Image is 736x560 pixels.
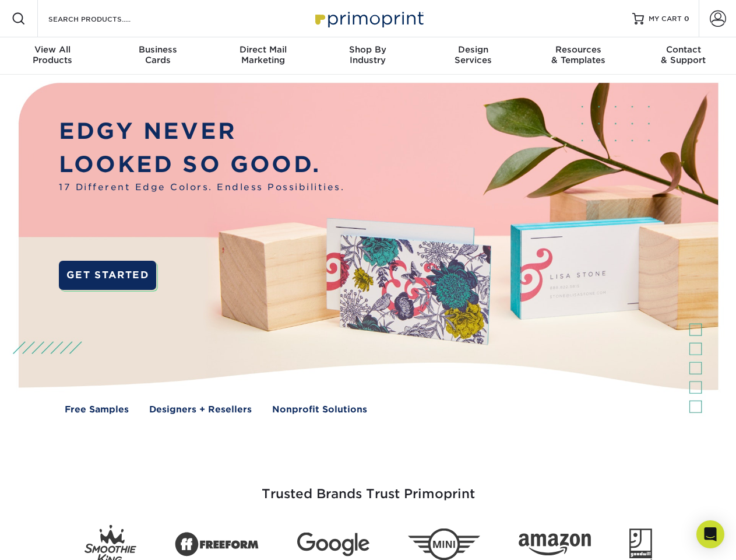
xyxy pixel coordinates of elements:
div: & Templates [526,44,631,65]
div: Services [421,44,526,65]
img: Amazon [519,534,591,556]
p: LOOKED SO GOOD. [59,148,344,181]
a: Direct MailMarketing [210,37,315,75]
span: Resources [526,44,631,55]
a: BusinessCards [105,37,210,75]
span: 0 [684,15,689,23]
a: Contact& Support [631,37,736,75]
a: Designers + Resellers [149,403,252,416]
img: Google [297,533,369,556]
a: GET STARTED [59,261,156,290]
span: Shop By [315,44,420,55]
div: Cards [105,44,210,65]
a: Nonprofit Solutions [272,403,367,416]
p: EDGY NEVER [59,115,344,148]
span: Contact [631,44,736,55]
span: Direct Mail [210,44,315,55]
div: Industry [315,44,420,65]
div: Marketing [210,44,315,65]
div: & Support [631,44,736,65]
div: Open Intercom Messenger [696,520,724,548]
a: Free Samples [65,403,129,416]
span: Business [105,44,210,55]
a: Shop ByIndustry [315,37,420,75]
img: Goodwill [629,528,652,560]
a: Resources& Templates [526,37,631,75]
a: DesignServices [421,37,526,75]
h3: Trusted Brands Trust Primoprint [27,459,709,516]
span: MY CART [649,14,682,24]
input: SEARCH PRODUCTS..... [47,12,161,26]
span: Design [421,44,526,55]
img: Primoprint [310,6,427,31]
span: 17 Different Edge Colors. Endless Possibilities. [59,181,344,194]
